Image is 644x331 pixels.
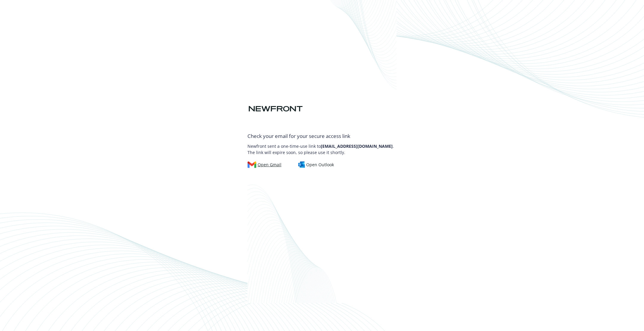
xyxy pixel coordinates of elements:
p: Newfront sent a one-time-use link to . The link will expire soon, so please use it shortly. [247,140,397,156]
img: Newfront logo [247,104,304,114]
a: Open Gmail [247,161,286,168]
div: Open Outlook [298,161,334,168]
img: outlook-logo.svg [298,161,305,168]
a: Open Outlook [298,161,339,168]
div: Check your email for your secure access link [247,132,397,140]
img: gmail-logo.svg [247,161,256,168]
div: Open Gmail [247,161,281,168]
b: [EMAIL_ADDRESS][DOMAIN_NAME] [321,143,393,149]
